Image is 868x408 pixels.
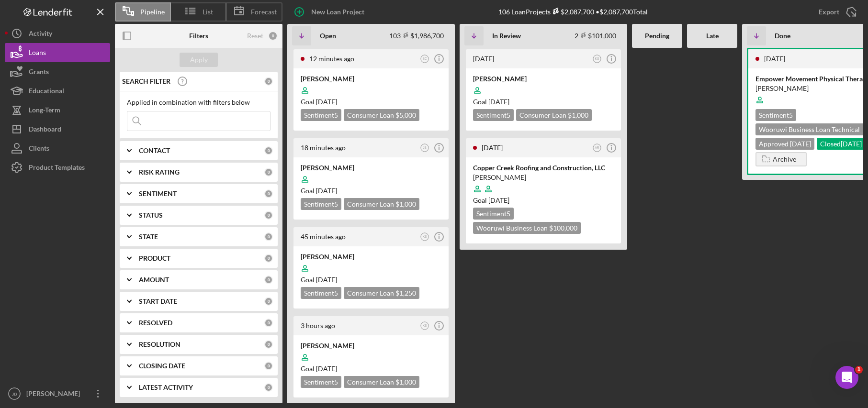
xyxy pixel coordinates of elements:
[320,32,336,40] b: Open
[29,43,46,65] div: Loans
[264,189,273,198] div: 0
[568,111,588,119] span: $1,000
[344,109,419,121] div: Consumer Loan
[755,152,807,166] button: Archive
[344,376,419,388] div: Consumer Loan
[292,315,450,399] a: 3 hours agoKS[PERSON_NAME]Goal [DATE]Sentiment5Consumer Loan $1,000
[264,383,273,392] div: 0
[301,276,337,284] span: Goal
[5,24,110,43] button: Activity
[473,98,509,106] span: Goal
[139,319,172,327] b: RESOLVED
[473,109,514,121] div: Sentiment 5
[764,55,785,63] time: 2024-12-12 03:59
[395,289,416,297] span: $1,250
[773,152,796,166] div: Archive
[127,99,271,106] div: Applied in combination with filters below
[5,120,110,139] button: Dashboard
[418,231,431,243] button: KS
[755,138,814,150] div: Approved [DATE]
[301,163,441,173] div: [PERSON_NAME]
[139,168,180,176] b: RISK RATING
[595,146,599,149] text: AR
[139,233,158,241] b: STATE
[29,158,85,179] div: Product Templates
[309,55,354,63] time: 2025-10-15 20:26
[473,208,514,220] div: Sentiment 5
[29,24,52,45] div: Activity
[423,235,427,238] text: KS
[344,198,419,210] div: Consumer Loan
[301,198,341,210] div: Sentiment 5
[482,143,503,152] time: 2025-03-30 22:53
[301,232,346,241] time: 2025-10-15 19:54
[264,297,273,306] div: 0
[5,43,110,62] button: Loans
[311,2,364,22] div: New Loan Project
[464,48,622,132] a: [DATE]KS[PERSON_NAME]Goal [DATE]Sentiment5Consumer Loan $1,000
[595,57,599,60] text: KS
[516,109,592,121] div: Consumer Loan
[855,366,863,374] span: 1
[5,62,110,81] button: Grants
[423,57,427,60] text: SC
[11,391,17,397] text: JB
[29,81,64,103] div: Educational
[473,196,509,204] span: Goal
[344,287,419,299] div: Consumer Loan
[301,364,337,373] span: Goal
[5,158,110,177] button: Product Templates
[488,98,509,106] time: 11/10/2025
[264,340,273,349] div: 0
[264,232,273,241] div: 0
[591,142,604,154] button: AR
[189,32,208,40] b: Filters
[140,8,165,16] span: Pipeline
[755,109,796,121] div: Sentiment 5
[301,287,341,299] div: Sentiment 5
[551,8,594,16] div: $2,087,700
[473,222,581,234] div: Wooruwi Business Loan
[316,187,337,195] time: 12/14/2025
[5,139,110,158] a: Clients
[464,137,622,245] a: [DATE]ARCopper Creek Roofing and Construction, LLC[PERSON_NAME]Goal [DATE]Sentiment5Wooruwi Busin...
[264,254,273,263] div: 0
[268,31,278,41] div: 0
[488,196,509,204] time: 08/31/2024
[5,81,110,100] button: Educational
[247,32,263,40] div: Reset
[473,173,614,182] div: [PERSON_NAME]
[423,146,427,149] text: JB
[473,55,494,63] time: 2025-09-11 19:44
[287,2,374,22] button: New Loan Project
[817,138,865,150] div: Closed [DATE]
[264,77,273,86] div: 0
[139,254,170,262] b: PRODUCT
[591,53,604,66] button: KS
[389,32,444,40] div: 103 $1,986,700
[264,168,273,176] div: 0
[264,146,273,155] div: 0
[301,74,441,84] div: [PERSON_NAME]
[292,48,450,132] a: 12 minutes agoSC[PERSON_NAME]Goal [DATE]Sentiment5Consumer Loan $5,000
[301,252,441,262] div: [PERSON_NAME]
[423,324,427,327] text: KS
[139,190,177,198] b: SENTIMENT
[292,226,450,310] a: 45 minutes agoKS[PERSON_NAME]Goal [DATE]Sentiment5Consumer Loan $1,250
[418,320,431,332] button: KS
[139,147,170,154] b: CONTACT
[251,8,277,16] span: Forecast
[139,211,163,219] b: STATUS
[122,77,170,85] b: SEARCH FILTER
[139,362,185,370] b: CLOSING DATE
[835,366,858,389] iframe: Intercom live chat
[819,2,839,22] div: Export
[139,341,180,348] b: RESOLUTION
[264,362,273,370] div: 0
[395,111,416,119] span: $5,000
[180,53,218,67] button: Apply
